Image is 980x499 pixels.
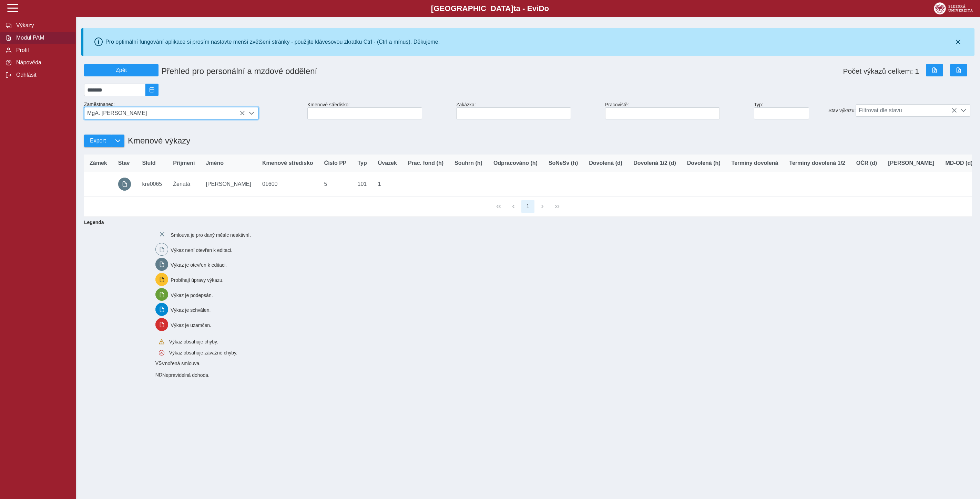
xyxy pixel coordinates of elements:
[84,64,159,76] button: Zpět
[602,99,751,122] div: Pracoviště:
[90,160,107,166] span: Zámek
[888,160,934,166] span: [PERSON_NAME]
[843,67,919,75] span: Počet výkazů celkem: 1
[173,160,195,166] span: Příjmení
[950,64,967,76] button: Export do PDF
[171,232,251,238] span: Smlouva je pro daný měsíc neaktivní.
[257,172,319,197] td: 01600
[169,339,218,344] span: Výkaz obsahuje chyby.
[167,172,200,197] td: Ženatá
[105,39,440,45] div: Pro optimální fungování aplikace si prosím nastavte menší zvětšení stránky - použijte klávesovou ...
[544,4,549,13] span: o
[118,160,130,166] span: Stav
[21,4,959,13] b: [GEOGRAPHIC_DATA] a - Evi
[751,99,826,122] div: Typ:
[200,172,257,197] td: [PERSON_NAME]
[142,160,155,166] span: SluId
[145,84,159,96] button: 2025/09
[84,107,245,119] span: MgA. [PERSON_NAME]
[372,172,402,197] td: 1
[136,172,167,197] td: kre0065
[14,72,70,78] span: Odhlásit
[926,64,943,76] button: Export do Excelu
[352,172,372,197] td: 101
[856,105,957,116] span: Filtrovat dle stavu
[945,160,972,166] span: MD-OD (d)
[14,22,70,29] span: Výkazy
[162,361,201,367] span: Vnořená smlouva.
[789,160,845,166] span: Termíny dovolená 1/2
[357,160,367,166] span: Typ
[687,160,721,166] span: Dovolená (h)
[155,372,162,378] span: Smlouva vnořená do kmene
[171,262,227,268] span: Výkaz je otevřen k editaci.
[262,160,313,166] span: Kmenové středisko
[87,67,155,73] span: Zpět
[934,2,973,14] img: logo_web_su.png
[14,47,70,53] span: Profil
[90,138,106,144] span: Export
[171,247,232,253] span: Výkaz není otevřen k editaci.
[633,160,676,166] span: Dovolená 1/2 (d)
[159,64,605,79] h1: Přehled pro personální a mzdové oddělení
[513,4,516,13] span: t
[408,160,443,166] span: Prac. fond (h)
[162,372,210,378] span: Nepravidelná dohoda.
[826,102,974,119] div: Stav výkazu:
[732,160,778,166] span: Termíny dovolená
[155,360,162,366] span: Smlouva vnořená do kmene
[118,178,131,191] button: prázdný
[81,217,969,228] b: Legenda
[455,160,482,166] span: Souhrn (h)
[319,172,352,197] td: 5
[521,200,534,213] button: 1
[171,277,223,283] span: Probíhají úpravy výkazu.
[14,35,70,41] span: Modul PAM
[124,132,190,149] h1: Kmenové výkazy
[493,160,538,166] span: Odpracováno (h)
[14,60,70,66] span: Nápověda
[378,160,397,166] span: Úvazek
[206,160,224,166] span: Jméno
[539,4,544,13] span: D
[856,160,877,166] span: OČR (d)
[549,160,578,166] span: SoNeSv (h)
[305,99,453,122] div: Kmenové středisko:
[589,160,622,166] span: Dovolená (d)
[171,292,213,298] span: Výkaz je podepsán.
[453,99,602,122] div: Zakázka:
[171,307,211,313] span: Výkaz je schválen.
[324,160,347,166] span: Číslo PP
[169,350,237,355] span: Výkaz obsahuje závažné chyby.
[81,99,305,122] div: Zaměstnanec:
[84,135,111,147] button: Export
[171,322,211,328] span: Výkaz je uzamčen.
